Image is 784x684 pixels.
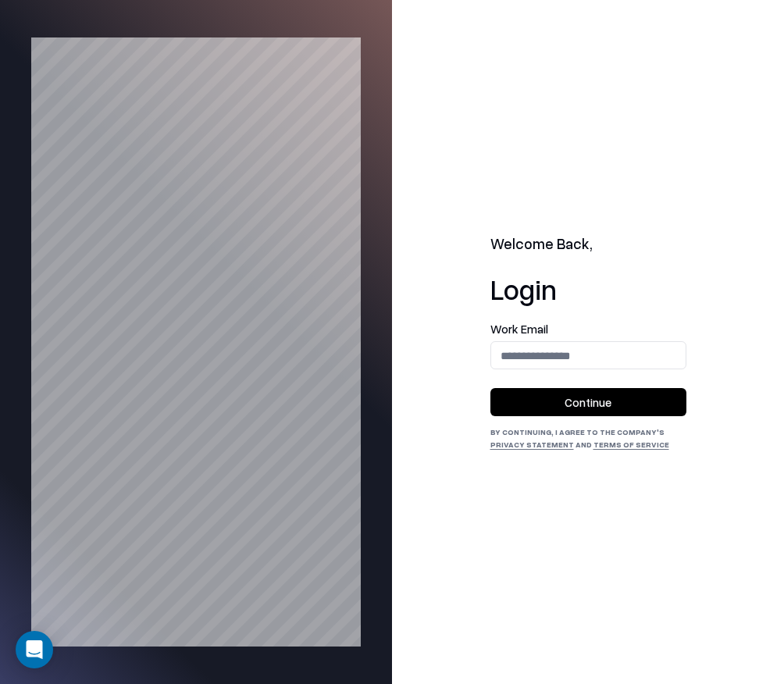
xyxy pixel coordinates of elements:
[490,233,686,255] h2: Welcome Back,
[490,323,686,335] label: Work Email
[490,440,574,449] a: Privacy Statement
[490,426,686,451] div: By continuing, I agree to the Company's and
[16,631,53,668] div: Open Intercom Messenger
[490,273,686,305] h1: Login
[490,388,686,416] button: Continue
[593,440,669,449] a: Terms of Service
